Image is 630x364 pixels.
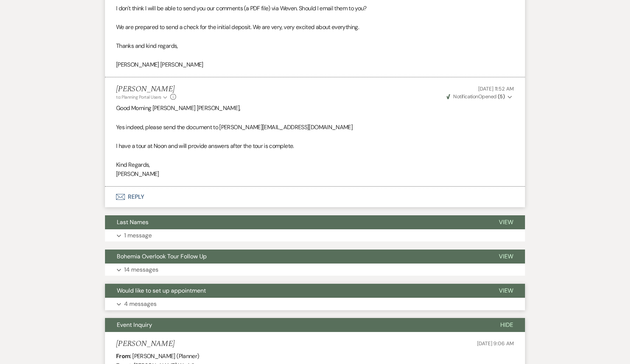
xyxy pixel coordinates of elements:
[116,141,514,151] p: I have a tour at Noon and will provide answers after the tour is complete.
[117,287,206,294] span: Would like to set up appointment
[487,215,525,229] button: View
[116,123,514,132] p: Yes indeed, please send the document to [PERSON_NAME][EMAIL_ADDRESS][DOMAIN_NAME]
[117,321,152,329] span: Event Inquiry
[499,252,513,260] span: View
[117,252,207,260] span: Bohemia Overlook Tour Follow Up
[124,299,157,309] p: 4 messages
[477,340,514,347] span: [DATE] 9:06 AM
[105,298,525,310] button: 4 messages
[116,60,514,70] p: [PERSON_NAME] [PERSON_NAME]
[487,250,525,264] button: View
[499,218,513,226] span: View
[447,93,505,100] span: Opened
[117,218,148,226] span: Last Names
[105,229,525,242] button: 1 message
[453,93,478,100] span: Notification
[105,215,487,229] button: Last Names
[124,231,152,240] p: 1 message
[116,169,514,179] p: [PERSON_NAME]
[499,287,513,294] span: View
[116,94,168,100] button: to: Planning Portal Users
[478,85,514,92] span: [DATE] 11:52 AM
[498,93,505,100] strong: ( 5 )
[116,22,514,32] p: We are prepared to send a check for the initial deposit. We are very, very excited about everything.
[116,41,514,51] p: Thanks and kind regards,
[105,284,487,298] button: Would like to set up appointment
[116,160,514,170] p: Kind Regards,
[105,264,525,276] button: 14 messages
[116,85,176,94] h5: [PERSON_NAME]
[500,321,513,329] span: Hide
[116,352,130,360] b: From
[116,103,514,113] p: Good Morning [PERSON_NAME] [PERSON_NAME],
[116,339,175,349] h5: [PERSON_NAME]
[105,318,489,332] button: Event Inquiry
[105,250,487,264] button: Bohemia Overlook Tour Follow Up
[116,94,161,100] span: to: Planning Portal Users
[487,284,525,298] button: View
[489,318,525,332] button: Hide
[116,4,514,13] p: I don't think I will be able to send you our comments (a PDF file) via Weven. Should I email them...
[445,93,514,100] button: NotificationOpened (5)
[105,187,525,207] button: Reply
[124,265,158,275] p: 14 messages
